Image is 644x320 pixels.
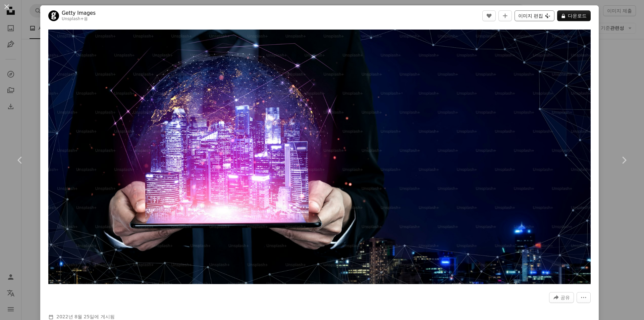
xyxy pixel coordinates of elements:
[498,10,512,21] button: 컬렉션에 추가
[56,314,115,319] span: 에 게시됨
[48,30,591,284] button: 이 이미지 확대
[62,16,84,21] a: Unsplash+
[62,10,96,16] a: Getty Images
[557,10,591,21] button: 다운로드
[48,10,59,21] img: Getty Images의 프로필로 이동
[48,30,591,284] img: 글로벌 비즈니스 성장, 소셜 미디어, 디지털 전자 상거래 및 엔터테인먼트 가정용 5G 통신 기술 무선 인터넷 네트워크.
[604,128,644,192] a: 다음
[56,314,94,319] time: 2022년 8월 25일 오후 7시 1분 29초 GMT+9
[515,10,554,21] button: 이미지 편집
[62,16,96,22] div: 용
[482,10,496,21] button: 좋아요
[549,292,574,303] button: 이 이미지 공유
[577,292,591,303] button: 더 많은 작업
[560,292,570,303] span: 공유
